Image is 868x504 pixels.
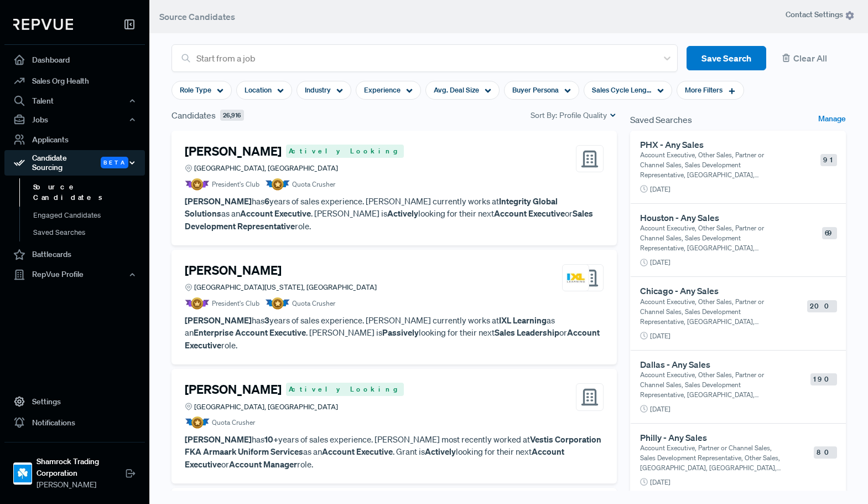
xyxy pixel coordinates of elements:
[4,265,145,284] button: RepVue Profile
[4,412,145,433] a: Notifications
[101,157,128,168] span: Beta
[19,224,160,241] a: Saved Searches
[4,150,145,176] button: Candidate Sourcing Beta
[37,456,125,479] strong: Shamrock Trading Corporation
[4,244,145,265] a: Battlecards
[4,91,145,110] button: Talent
[19,207,160,224] a: Engaged Candidates
[4,391,145,412] a: Settings
[159,11,235,22] span: Source Candidates
[19,178,160,207] a: Source Candidates
[4,150,145,176] div: Candidate Sourcing
[4,49,145,70] a: Dashboard
[14,465,32,482] img: Shamrock Trading Corporation
[4,70,145,91] a: Sales Org Health
[13,19,73,30] img: RepVue
[37,479,125,491] span: [PERSON_NAME]
[4,129,145,150] a: Applicants
[4,110,145,129] button: Jobs
[786,9,855,20] span: Contact Settings
[4,442,145,495] a: Shamrock Trading CorporationShamrock Trading Corporation[PERSON_NAME]
[566,268,586,288] img: IXL Learning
